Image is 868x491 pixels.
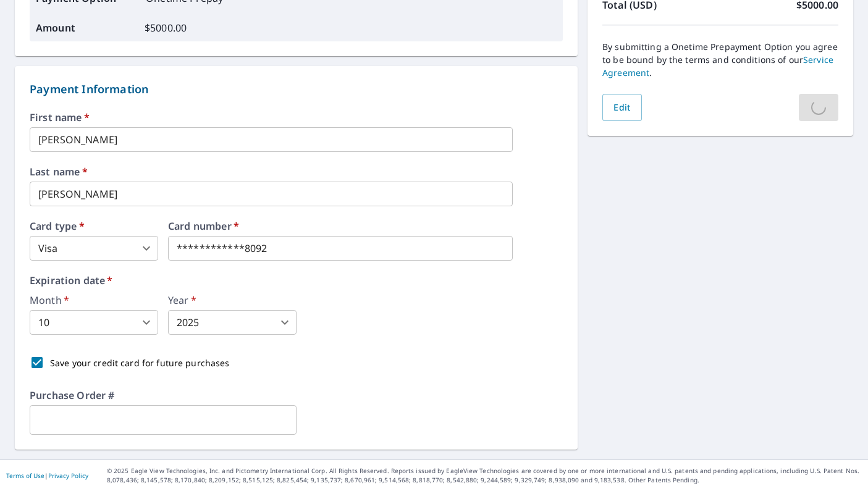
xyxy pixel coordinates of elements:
[107,466,862,485] p: © 2025 Eagle View Technologies, Inc. and Pictometry International Corp. All Rights Reserved. Repo...
[602,94,642,121] button: Edit
[48,471,88,480] a: Privacy Policy
[30,390,563,400] label: Purchase Order #
[30,167,563,177] label: Last name
[30,221,158,231] label: Card type
[50,356,230,369] p: Save your credit card for future purchases
[30,81,563,98] p: Payment Information
[168,221,513,231] label: Card number
[36,20,115,35] p: Amount
[6,472,88,479] p: |
[168,310,297,335] div: 2025
[168,295,297,305] label: Year
[30,112,563,122] label: First name
[30,295,158,305] label: Month
[602,40,838,79] p: By submitting a Onetime Prepayment Option you agree to be bound by the terms and conditions of our .
[30,236,158,261] div: Visa
[30,275,563,285] label: Expiration date
[145,20,187,35] p: $ 5000.00
[6,471,44,480] a: Terms of Use
[30,310,158,335] div: 10
[612,100,632,115] span: Edit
